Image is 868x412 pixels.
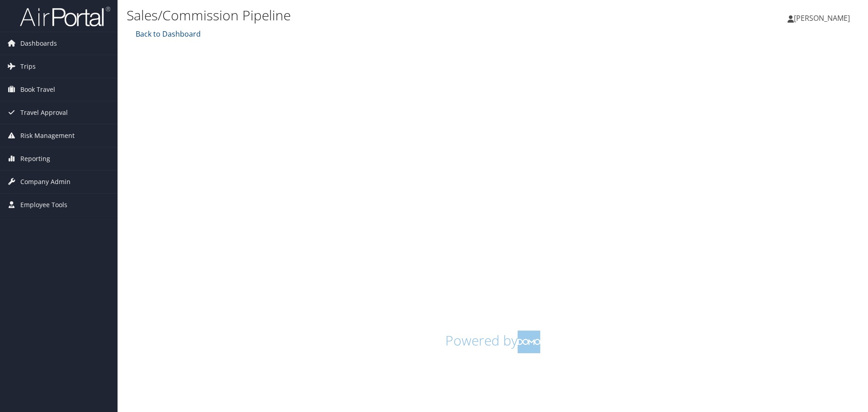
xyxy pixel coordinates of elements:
img: domo-logo.png [518,331,540,353]
span: Dashboards [20,32,57,55]
h1: Powered by [133,331,852,353]
a: Back to Dashboard [133,29,201,39]
span: Trips [20,55,36,78]
span: Book Travel [20,78,55,101]
span: [PERSON_NAME] [794,13,850,23]
span: Reporting [20,147,50,170]
span: Employee Tools [20,194,67,216]
img: airportal-logo.png [20,6,110,27]
span: Company Admin [20,170,71,193]
span: Risk Management [20,124,75,147]
a: [PERSON_NAME] [788,5,859,32]
h1: Sales/Commission Pipeline [127,6,615,25]
span: Travel Approval [20,101,68,124]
